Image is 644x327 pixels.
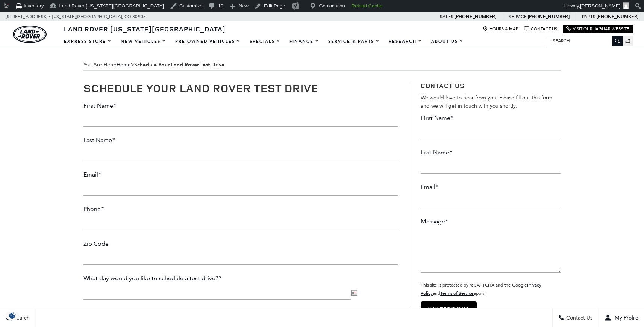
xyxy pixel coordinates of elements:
[421,183,438,191] label: Email
[582,14,596,19] span: Parts
[421,94,552,109] span: We would love to hear from you! Please fill out this form and we will get in touch with you shortly.
[64,24,226,33] span: Land Rover [US_STATE][GEOGRAPHIC_DATA]
[59,35,116,48] a: EXPRESS STORE
[134,61,224,68] strong: Schedule Your Land Rover Test Drive
[59,24,230,33] a: Land Rover [US_STATE][GEOGRAPHIC_DATA]
[599,308,644,327] button: Open user profile menu
[421,301,477,315] input: Send your message
[483,26,518,32] a: Hours & Map
[83,274,221,282] label: What day would you like to schedule a test drive?
[83,136,115,144] label: Last Name
[421,282,541,296] small: This site is protected by reCAPTCHA and the Google and apply.
[421,217,448,226] label: Message
[171,35,245,48] a: Pre-Owned Vehicles
[285,35,324,48] a: Finance
[59,35,468,48] nav: Main Navigation
[4,312,21,319] section: Click to Open Cookie Consent Modal
[440,14,453,19] span: Sales
[455,13,496,19] a: [PHONE_NUMBER]
[324,35,384,48] a: Service & Parts
[6,14,146,19] a: [STREET_ADDRESS] • [US_STATE][GEOGRAPHIC_DATA], CO 80905
[13,25,47,43] a: land-rover
[440,291,474,296] a: Terms of Service
[83,59,561,70] div: Breadcrumbs
[612,315,638,321] span: My Profile
[116,35,171,48] a: New Vehicles
[580,3,620,9] span: [PERSON_NAME]
[566,26,629,32] a: Visit Our Jaguar Website
[421,148,452,157] label: Last Name
[83,205,104,213] label: Phone
[597,13,638,19] a: [PHONE_NUMBER]
[509,14,526,19] span: Service
[6,12,51,21] span: [STREET_ADDRESS] •
[52,12,123,21] span: [US_STATE][GEOGRAPHIC_DATA],
[524,26,557,32] a: Contact Us
[83,240,109,248] label: Zip Code
[13,25,47,43] img: Land Rover
[117,61,131,68] a: Home
[4,312,21,319] img: Opt-Out Icon
[564,315,592,321] span: Contact Us
[245,35,285,48] a: Specials
[83,82,398,94] h1: Schedule Your Land Rover Test Drive
[421,114,453,122] label: First Name
[83,171,101,179] label: Email
[83,102,116,110] label: First Name
[117,61,224,68] span: >
[384,35,427,48] a: Research
[351,290,357,296] img: ...
[124,12,131,21] span: CO
[528,13,570,19] a: [PHONE_NUMBER]
[547,36,622,45] input: Search
[83,59,561,70] span: You Are Here:
[427,35,468,48] a: About Us
[352,3,382,9] strong: Reload Cache
[421,82,561,90] h3: Contact Us
[132,12,146,21] span: 80905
